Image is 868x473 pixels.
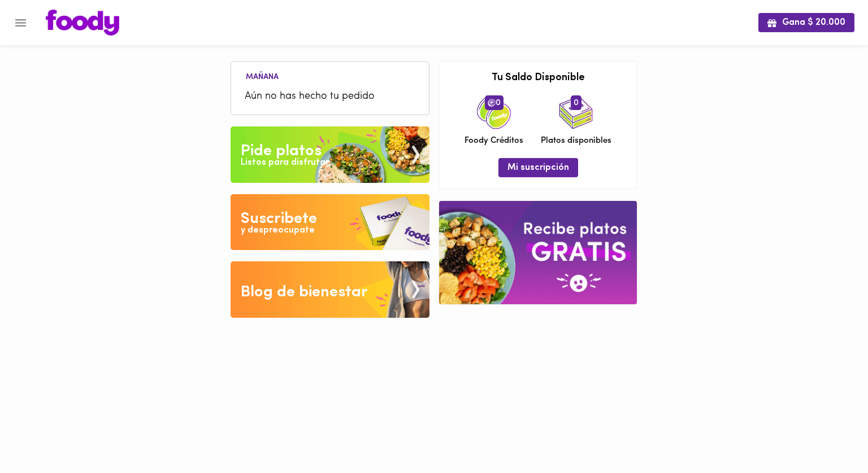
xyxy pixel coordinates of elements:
span: Platos disponibles [541,135,611,147]
li: Mañana [237,71,288,81]
img: Pide un Platos [231,126,429,183]
img: credits-package.png [477,95,511,129]
span: 0 [571,95,581,110]
div: Listos para disfrutar [241,156,329,169]
div: y despreocupate [241,224,315,237]
button: Menu [7,9,34,37]
h3: Tu Saldo Disponible [448,73,628,84]
div: Blog de bienestar [241,281,368,304]
img: Blog de bienestar [231,261,429,318]
div: Pide platos [241,140,322,163]
iframe: Messagebird Livechat Widget [802,408,857,462]
span: Aún no has hecho tu pedido [245,89,415,104]
img: icon_dishes.png [559,95,593,129]
span: Foody Créditos [465,135,523,147]
div: Suscribete [241,208,317,230]
img: foody-creditos.png [488,99,496,107]
span: 0 [485,95,504,110]
button: Gana $ 20.000 [758,13,854,32]
img: logo.png [46,10,119,36]
img: Disfruta bajar de peso [231,194,429,251]
button: Mi suscripción [498,158,578,177]
span: Gana $ 20.000 [767,17,845,28]
img: referral-banner.png [439,201,637,304]
span: Mi suscripción [507,163,569,173]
